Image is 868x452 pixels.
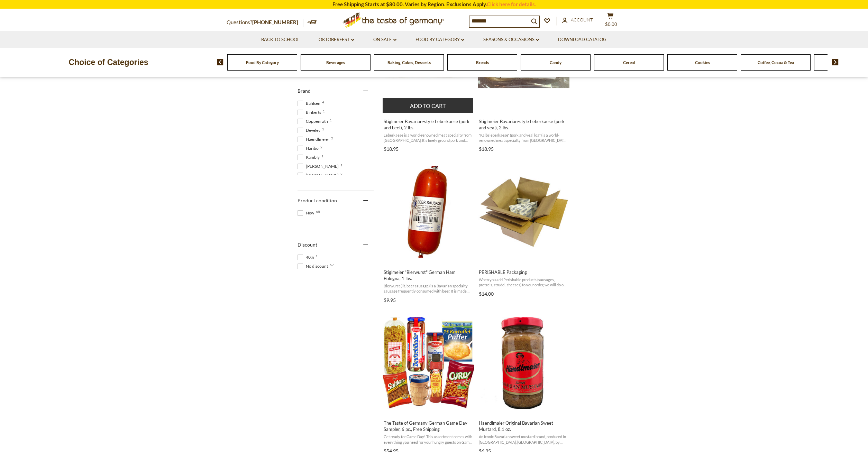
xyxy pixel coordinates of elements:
span: PERISHABLE Packaging [479,269,568,275]
span: New [298,210,316,216]
a: Cookies [695,60,710,65]
a: Seasons & Occasions [483,36,539,44]
span: 1 [321,154,323,158]
span: 1 [323,109,325,113]
span: Haribo [298,145,321,151]
span: Stiglmeier Bavarian-style Leberkaese (pork and veal), 2 lbs. [479,118,568,131]
a: Coffee, Cocoa & Tea [758,60,794,65]
a: Beverages [326,60,345,65]
span: Discount [298,242,317,248]
span: $9.95 [384,297,396,303]
span: 67 [330,263,334,267]
span: Leberkaese is a world-renowned meat specialty from [GEOGRAPHIC_DATA]. It's finely ground pork and... [384,132,473,143]
span: Kambly [298,154,322,160]
a: Back to School [261,36,300,44]
span: Coppenrath [298,118,330,124]
p: Questions? [227,18,303,27]
span: Brand [298,88,311,94]
span: 1 [316,254,318,258]
span: [PERSON_NAME] [298,172,341,178]
a: Account [562,16,593,24]
span: $18.95 [479,146,494,152]
span: 2 [320,145,322,149]
span: $14.00 [479,291,494,297]
span: $0.00 [605,21,617,27]
a: Stiglmeier Bavarian-style Leberkaese (pork and beef), 2 lbs. [383,9,474,155]
span: An iconic Bavarian sweet mustard brand, produced in [GEOGRAPHIC_DATA], [GEOGRAPHIC_DATA], by [PER... [479,434,568,445]
span: The Taste of Germany German Game Day Sampler, 6 pc., Free Shipping [384,420,473,432]
span: "Kalbsleberkaese" (pork and veal loaf) is a world-renowned meat specialty from [GEOGRAPHIC_DATA].... [479,132,568,143]
span: Haendlmeier [298,136,331,142]
span: Bierwurst (lit. beer sausage) is a Bavarian specialty sausage frequently consumed with beer. It i... [384,283,473,294]
img: Authentic German - Beer Mug - shaped pasta, Deutschlaender Premium Pork Sausages, Original Frankf... [383,317,474,409]
span: Account [571,17,593,22]
span: Get ready for Game Day! This assortment comes with everything you need for your hungry guests on ... [384,434,473,445]
span: 40% [298,254,316,260]
a: [PHONE_NUMBER] [252,19,298,25]
img: next arrow [832,59,839,65]
span: Product condition [298,197,337,203]
a: Download Catalog [558,36,606,44]
span: [PERSON_NAME] [298,163,341,169]
a: Breads [476,60,489,65]
img: PERISHABLE Packaging [478,166,569,258]
span: No discount [298,263,330,269]
span: 2 [331,136,333,140]
span: 4 [322,100,324,104]
a: On Sale [373,36,396,44]
span: 1 [340,163,342,167]
a: Candy [550,60,561,65]
span: 68 [316,210,320,213]
span: Stiglmeier "Bierwurst" German Ham Bologna, 1 lbs. [384,269,473,282]
span: $18.95 [384,146,399,152]
span: 2 [340,172,342,176]
a: PERISHABLE Packaging [478,160,569,299]
span: 1 [330,118,332,122]
a: Baking, Cakes, Desserts [387,60,431,65]
span: Binkerts [298,109,323,116]
a: Click here for details. [487,1,536,7]
button: $0.00 [600,12,621,30]
span: Stiglmeier Bavarian-style Leberkaese (pork and beef), 2 lbs. [384,118,473,131]
a: Food By Category [246,60,279,65]
span: Bahlsen [298,100,322,107]
button: Add to cart [383,98,474,113]
span: Haendlmaier Original Bavarian Sweet Mustard, 8.1 oz. [479,420,568,432]
span: When you add Perishable products (sausages, pretzels, strudel, cheeses) to your order, we will do... [479,277,568,288]
a: Cereal [623,60,635,65]
a: Stiglmeier [383,160,474,305]
a: Oktoberfest [319,36,354,44]
a: Stiglmeier Bavarian-style Leberkaese (pork and veal), 2 lbs. [478,9,569,155]
a: Food By Category [415,36,464,44]
img: previous arrow [217,59,223,65]
span: 1 [322,127,324,131]
span: Develey [298,127,322,133]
